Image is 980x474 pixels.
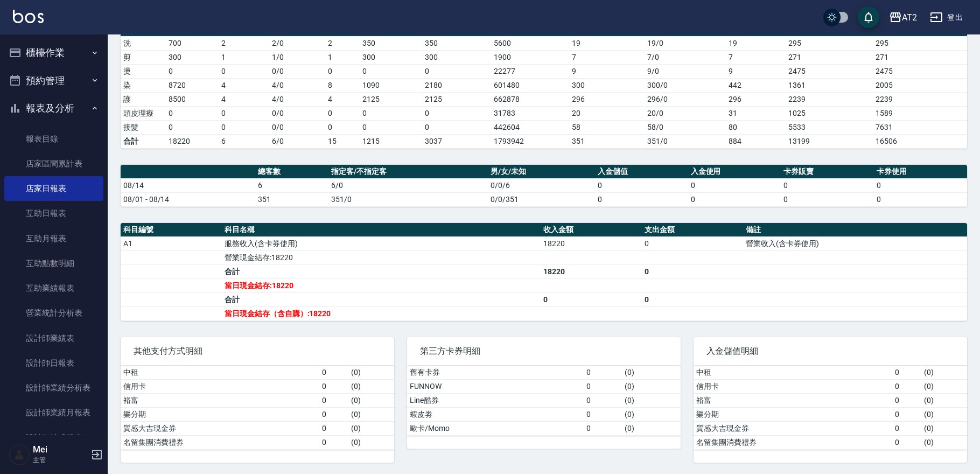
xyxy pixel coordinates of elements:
[873,134,967,148] td: 16506
[4,201,103,226] a: 互助日報表
[743,236,967,250] td: 營業收入(含卡券使用)
[33,455,88,465] p: 主管
[121,407,319,421] td: 樂分期
[319,407,348,421] td: 0
[422,36,491,50] td: 350
[491,36,569,50] td: 5600
[121,36,166,50] td: 洗
[488,192,595,206] td: 0/0/351
[786,36,873,50] td: 295
[121,379,319,393] td: 信用卡
[4,326,103,351] a: 設計師業績表
[902,11,917,24] div: AT2
[4,94,103,122] button: 報表及分析
[348,379,394,393] td: ( 0 )
[407,407,584,421] td: 蝦皮劵
[166,50,219,64] td: 300
[422,50,491,64] td: 300
[786,106,873,120] td: 1025
[121,23,967,149] table: a dense table
[569,64,645,78] td: 9
[325,36,360,50] td: 2
[348,435,394,449] td: ( 0 )
[694,407,892,421] td: 樂分期
[219,134,269,148] td: 6
[360,78,422,92] td: 1090
[222,223,541,237] th: 科目名稱
[873,50,967,64] td: 271
[921,393,967,407] td: ( 0 )
[422,134,491,148] td: 3037
[645,64,726,78] td: 9 / 0
[166,92,219,106] td: 8500
[921,379,967,393] td: ( 0 )
[885,6,921,29] button: AT2
[222,264,541,278] td: 合計
[407,421,584,435] td: 歐卡/Momo
[360,134,422,148] td: 1215
[688,192,781,206] td: 0
[786,134,873,148] td: 13199
[688,178,781,192] td: 0
[269,120,326,134] td: 0 / 0
[407,366,584,380] td: 舊有卡券
[407,366,681,436] table: a dense table
[328,178,488,192] td: 6/0
[491,50,569,64] td: 1900
[269,106,326,120] td: 0 / 0
[595,192,688,206] td: 0
[645,120,726,134] td: 58 / 0
[622,379,681,393] td: ( 0 )
[121,223,222,237] th: 科目編號
[325,78,360,92] td: 8
[926,8,967,27] button: 登出
[166,134,219,148] td: 18220
[219,50,269,64] td: 1
[645,78,726,92] td: 300 / 0
[4,226,103,251] a: 互助月報表
[622,366,681,380] td: ( 0 )
[360,64,422,78] td: 0
[166,120,219,134] td: 0
[726,134,786,148] td: 884
[407,393,584,407] td: Line酷券
[121,134,166,148] td: 合計
[688,165,781,179] th: 入金使用
[786,64,873,78] td: 2475
[319,393,348,407] td: 0
[595,178,688,192] td: 0
[4,426,103,450] a: 設計師抽成報表
[360,50,422,64] td: 300
[694,435,892,449] td: 名留集團消費禮券
[121,366,394,450] table: a dense table
[726,120,786,134] td: 80
[222,278,541,292] td: 當日現金結存:18220
[781,178,874,192] td: 0
[491,120,569,134] td: 442604
[726,92,786,106] td: 296
[781,192,874,206] td: 0
[325,92,360,106] td: 4
[622,407,681,421] td: ( 0 )
[4,276,103,301] a: 互助業績報表
[328,165,488,179] th: 指定客/不指定客
[121,366,319,380] td: 中租
[219,120,269,134] td: 0
[13,10,44,23] img: Logo
[645,134,726,148] td: 351/0
[222,250,541,264] td: 營業現金結存:18220
[319,366,348,380] td: 0
[325,50,360,64] td: 1
[319,435,348,449] td: 0
[269,36,326,50] td: 2 / 0
[873,64,967,78] td: 2475
[642,223,743,237] th: 支出金額
[325,120,360,134] td: 0
[121,421,319,435] td: 質感大吉現金券
[645,36,726,50] td: 19 / 0
[541,264,642,278] td: 18220
[4,151,103,176] a: 店家區間累計表
[892,393,921,407] td: 0
[642,236,743,250] td: 0
[726,50,786,64] td: 7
